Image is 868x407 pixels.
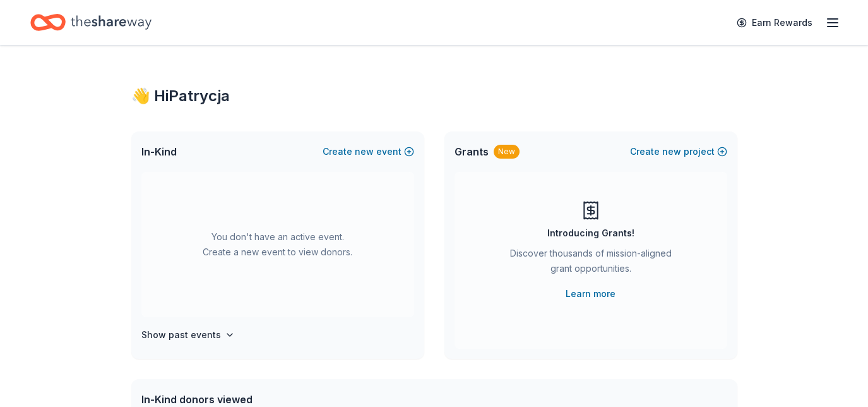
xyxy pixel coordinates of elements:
[141,144,177,159] span: In-Kind
[662,144,681,159] span: new
[323,144,414,159] button: Createnewevent
[494,145,520,159] div: New
[630,144,727,159] button: Createnewproject
[455,144,489,159] span: Grants
[141,327,221,343] h4: Show past events
[505,246,677,281] div: Discover thousands of mission-aligned grant opportunities.
[141,172,414,317] div: You don't have an active event. Create a new event to view donors.
[141,327,235,343] button: Show past events
[566,286,615,301] a: Learn more
[355,144,374,159] span: new
[729,11,820,34] a: Earn Rewards
[141,392,425,407] div: In-Kind donors viewed
[131,86,737,106] div: 👋 Hi Patrycja
[547,226,634,241] div: Introducing Grants!
[30,8,152,37] a: Home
